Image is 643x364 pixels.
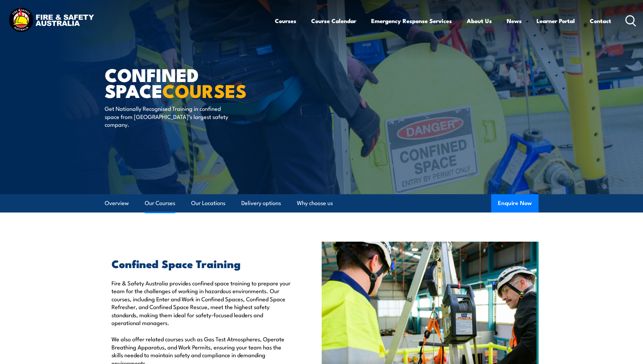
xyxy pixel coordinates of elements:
p: Fire & Safety Australia provides confined space training to prepare your team for the challenges ... [112,279,290,326]
a: Emergency Response Services [371,12,452,30]
button: Enquire Now [491,194,539,213]
h2: Confined Space Training [112,259,290,268]
a: Why choose us [297,194,333,212]
a: About Us [467,12,492,30]
h1: Confined Space [105,66,272,98]
a: News [507,12,522,30]
a: Delivery options [241,194,281,212]
a: Course Calendar [311,12,356,30]
a: Our Locations [191,194,225,212]
a: Learner Portal [537,12,575,30]
a: Our Courses [145,194,175,212]
a: Courses [275,12,296,30]
a: Overview [105,194,129,212]
strong: COURSES [162,76,247,104]
p: Get Nationally Recognised Training in confined space from [GEOGRAPHIC_DATA]’s largest safety comp... [105,104,228,128]
a: Contact [590,12,611,30]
